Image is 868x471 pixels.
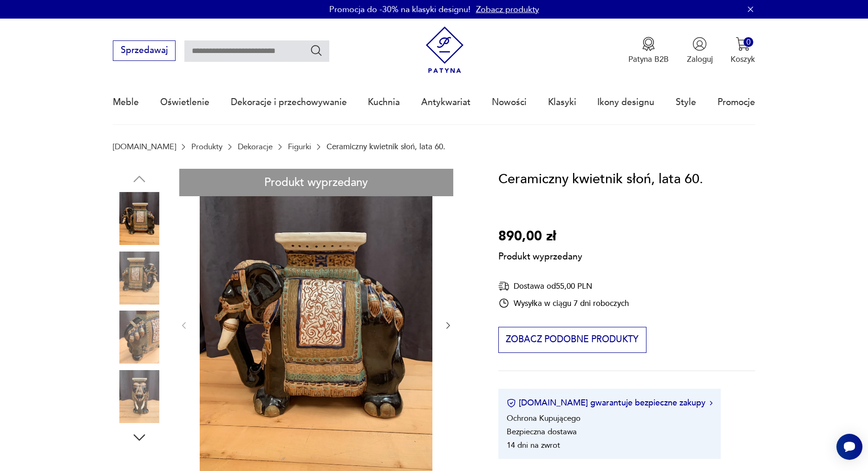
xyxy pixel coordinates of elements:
[731,54,755,65] p: Koszyk
[507,398,516,408] img: Ikona certyfikatu
[710,401,712,405] img: Ikona strzałki w prawo
[191,143,222,151] a: Produkty
[498,280,629,292] div: Dostawa od 55,00 PLN
[836,434,862,460] iframe: Smartsupp widget button
[498,226,582,247] p: 890,00 zł
[231,81,347,124] a: Dekoracje i przechowywanie
[687,37,713,65] button: Zaloguj
[498,280,509,292] img: Ikona dostawy
[498,327,646,353] button: Zobacz podobne produkty
[507,397,712,409] button: [DOMAIN_NAME] gwarantuje bezpieczne zakupy
[687,54,713,65] p: Zaloguj
[113,143,176,151] a: [DOMAIN_NAME]
[368,81,400,124] a: Kuchnia
[421,81,470,124] a: Antykwariat
[548,81,576,124] a: Klasyki
[113,47,176,55] a: Sprzedawaj
[676,81,696,124] a: Style
[736,37,750,51] img: Ikona koszyka
[507,426,577,437] li: Bezpieczna dostawa
[628,37,669,65] a: Ikona medaluPatyna B2B
[597,81,654,124] a: Ikony designu
[421,27,468,73] img: Patyna - sklep z meblami i dekoracjami vintage
[326,143,445,151] p: Ceramiczny kwietnik słoń, lata 60.
[113,40,176,61] button: Sprzedawaj
[628,54,669,65] p: Patyna B2B
[507,413,581,424] li: Ochrona Kupującego
[113,81,139,124] a: Meble
[731,37,755,65] button: 0Koszyk
[310,44,323,57] button: Szukaj
[498,247,582,263] p: Produkt wyprzedany
[628,37,669,65] button: Patyna B2B
[718,81,755,124] a: Promocje
[498,298,629,309] div: Wysyłka w ciągu 7 dni roboczych
[476,4,539,15] a: Zobacz produkty
[492,81,527,124] a: Nowości
[744,37,753,47] div: 0
[641,37,656,51] img: Ikona medalu
[160,81,209,124] a: Oświetlenie
[498,169,703,190] h1: Ceramiczny kwietnik słoń, lata 60.
[692,37,707,51] img: Ikonka użytkownika
[288,143,311,151] a: Figurki
[507,440,560,451] li: 14 dni na zwrot
[329,4,470,15] p: Promocja do -30% na klasyki designu!
[238,143,273,151] a: Dekoracje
